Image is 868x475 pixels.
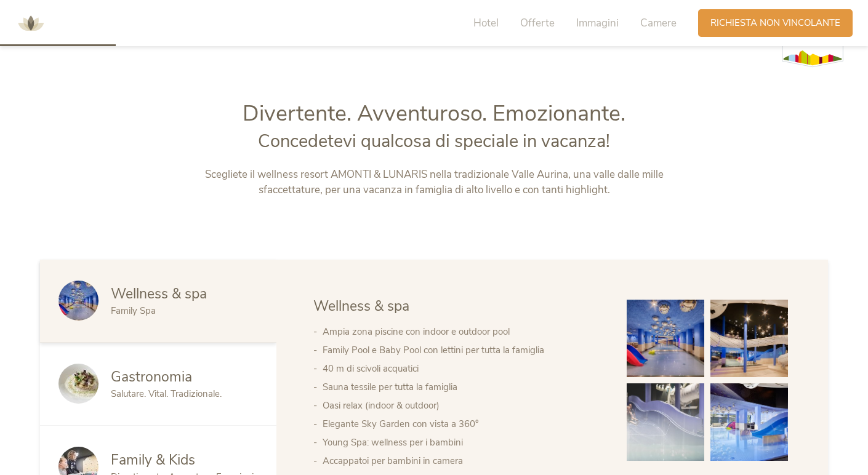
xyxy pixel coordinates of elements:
[111,305,156,317] span: Family Spa
[12,5,49,42] img: AMONTI & LUNARIS Wellnessresort
[323,359,602,378] li: 40 m di scivoli acquatici
[111,450,195,469] span: Family & Kids
[323,433,602,452] li: Young Spa: wellness per i bambini
[640,16,677,30] span: Camere
[323,378,602,396] li: Sauna tessile per tutta la famiglia
[323,415,602,433] li: Elegante Sky Garden con vista a 360°
[323,322,602,341] li: Ampia zona piscine con indoor e outdoor pool
[12,18,49,27] a: AMONTI & LUNARIS Wellnessresort
[111,388,222,400] span: Salutare. Vital. Tradizionale.
[323,452,602,470] li: Accappatoi per bambini in camera
[243,98,625,129] span: Divertente. Avventuroso. Emozionante.
[258,129,610,153] span: Concedetevi qualcosa di speciale in vacanza!
[520,16,555,30] span: Offerte
[111,367,192,386] span: Gastronomia
[111,284,207,303] span: Wellness & spa
[576,16,619,30] span: Immagini
[710,17,840,30] span: Richiesta non vincolante
[473,16,499,30] span: Hotel
[323,396,602,415] li: Oasi relax (indoor & outdoor)
[323,341,602,359] li: Family Pool e Baby Pool con lettini per tutta la famiglia
[313,297,409,316] span: Wellness & spa
[177,167,691,198] p: Scegliete il wellness resort AMONTI & LUNARIS nella tradizionale Valle Aurina, una valle dalle mi...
